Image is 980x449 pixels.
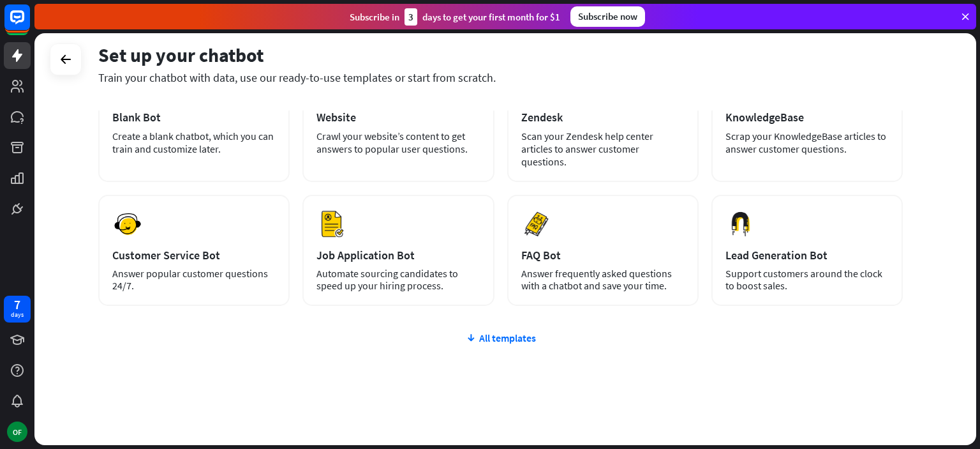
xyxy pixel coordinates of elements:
[725,130,889,155] div: Scrap your KnowledgeBase articles to answer customer questions.
[112,268,276,292] div: Answer popular customer questions 24/7.
[98,43,903,67] div: Set up your chatbot
[521,110,685,125] div: Zendesk
[405,8,417,26] div: 3
[14,299,20,310] div: 7
[316,248,480,263] div: Job Application Bot
[4,296,31,323] a: 7 days
[316,130,480,155] div: Crawl your website’s content to get answers to popular user questions.
[350,8,560,26] div: Subscribe in days to get your first month for $1
[521,248,685,263] div: FAQ Bot
[112,110,276,125] div: Blank Bot
[521,130,685,168] div: Scan your Zendesk help center articles to answer customer questions.
[521,268,685,292] div: Answer frequently asked questions with a chatbot and save your time.
[10,5,48,43] button: Open LiveChat chat widget
[98,70,903,85] div: Train your chatbot with data, use our ready-to-use templates or start from scratch.
[112,130,276,155] div: Create a blank chatbot, which you can train and customize later.
[725,268,889,292] div: Support customers around the clock to boost sales.
[7,422,27,442] div: OF
[725,248,889,263] div: Lead Generation Bot
[725,110,889,125] div: KnowledgeBase
[98,331,903,344] div: All templates
[11,310,24,319] div: days
[112,248,276,263] div: Customer Service Bot
[570,6,645,27] div: Subscribe now
[316,268,480,292] div: Automate sourcing candidates to speed up your hiring process.
[316,110,480,125] div: Website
